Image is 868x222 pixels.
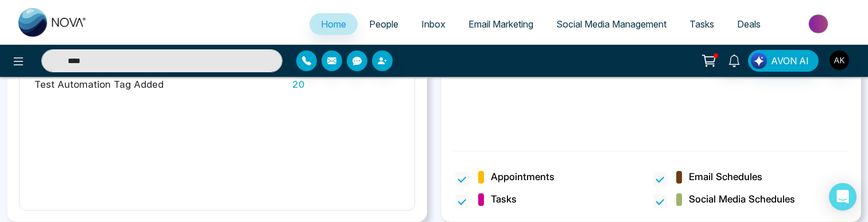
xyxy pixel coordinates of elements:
span: Home [321,18,346,30]
td: Test Automation Tag Added [31,68,288,91]
a: People [358,13,410,35]
img: Lead Flow [751,53,767,69]
a: Social Media Management [545,13,678,35]
a: Home [309,13,358,35]
span: Tasks [491,192,517,207]
a: Inbox [410,13,457,35]
span: Email Schedules [689,170,762,185]
span: Tasks [689,18,714,30]
span: Deals [737,18,761,30]
span: Inbox [421,18,445,30]
span: People [369,18,398,30]
span: Email Marketing [468,18,533,30]
a: Deals [726,13,772,35]
img: Nova CRM Logo [18,8,87,37]
span: Social Media Management [556,18,666,30]
button: AVON AI [748,50,819,72]
span: Appointments [491,170,555,185]
span: Social Media Schedules [689,192,795,207]
img: User Avatar [830,50,849,70]
div: Open Intercom Messenger [829,183,857,211]
a: Tasks [678,13,726,35]
img: Market-place.gif [778,11,861,37]
span: AVON AI [771,54,809,68]
a: Email Marketing [457,13,545,35]
td: 20 [288,68,403,91]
